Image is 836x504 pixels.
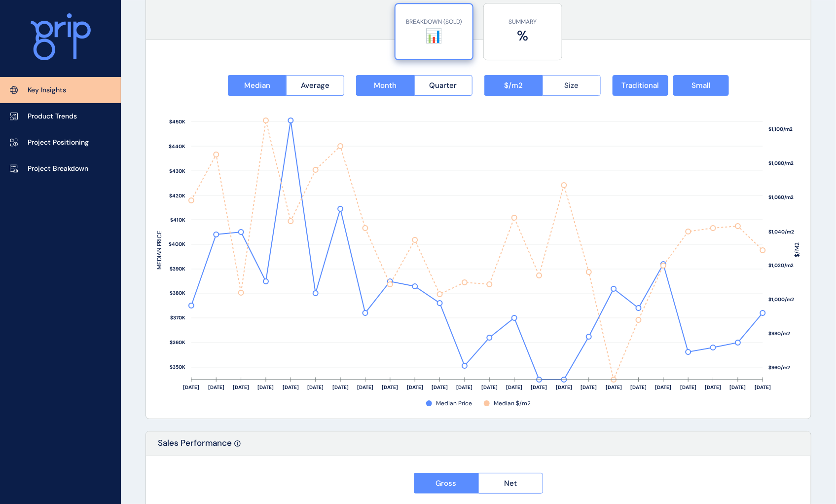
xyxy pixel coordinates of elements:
[769,194,794,200] text: $1,060/m2
[489,18,557,26] p: SUMMARY
[769,297,795,303] text: $1,000/m2
[430,80,457,90] span: Quarter
[769,229,795,235] text: $1,040/m2
[769,365,791,371] text: $960/m2
[564,80,579,90] span: Size
[622,80,659,90] span: Traditional
[356,75,414,96] button: Month
[286,75,345,96] button: Average
[494,399,531,408] span: Median $/m2
[794,243,801,258] text: $/M2
[436,478,457,488] span: Gross
[478,473,544,494] button: Net
[414,473,478,494] button: Gross
[769,331,791,337] text: $980/m2
[691,80,711,90] span: Small
[374,80,397,90] span: Month
[613,75,668,96] button: Traditional
[228,75,286,96] button: Median
[28,138,89,148] p: Project Positioning
[400,26,468,45] label: 📊
[400,18,468,26] p: BREAKDOWN (SOLD)
[504,80,523,90] span: $/m2
[489,26,557,45] label: %
[28,164,88,174] p: Project Breakdown
[769,263,794,269] text: $1,020/m2
[28,112,77,121] p: Product Trends
[543,75,601,96] button: Size
[673,75,729,96] button: Small
[301,80,329,90] span: Average
[769,160,794,166] text: $1,080/m2
[414,75,473,96] button: Quarter
[769,126,793,132] text: $1,100/m2
[504,478,517,488] span: Net
[158,437,232,456] p: Sales Performance
[244,80,270,90] span: Median
[436,399,472,408] span: Median Price
[28,85,66,95] p: Key Insights
[484,75,543,96] button: $/m2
